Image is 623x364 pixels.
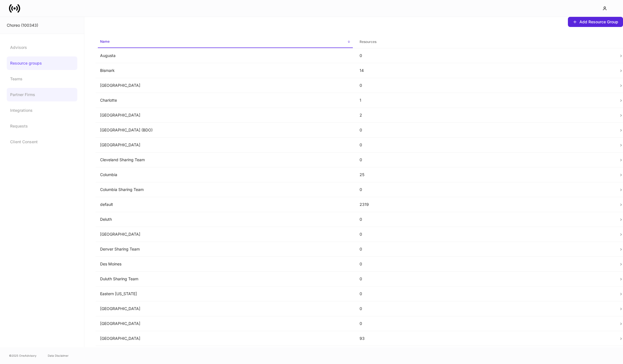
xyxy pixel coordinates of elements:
td: 0 [355,212,615,227]
a: Partner Firms [7,88,77,101]
span: Resources [357,36,612,48]
td: 0 [355,301,615,316]
td: 14 [355,63,615,78]
td: 0 [355,286,615,301]
td: 0 [355,78,615,93]
td: 0 [355,242,615,257]
h6: Name [100,39,110,44]
p: Des Moines [100,261,351,267]
td: 0 [355,123,615,138]
p: Columbia Sharing Team [100,187,351,192]
p: Deluth [100,217,351,222]
div: Add Resource Group [579,19,618,25]
span: © 2025 OneAdvisory [9,353,37,358]
p: Columbia [100,172,351,178]
p: default [100,202,351,207]
h6: Resources [360,39,376,44]
p: Charlotte [100,97,351,103]
a: Resource groups [7,56,77,70]
td: 1 [355,93,615,108]
p: Augusta [100,53,351,58]
td: 0 [355,48,615,63]
p: Duluth Sharing Team [100,276,351,282]
p: [GEOGRAPHIC_DATA] [100,231,351,237]
p: Bismark [100,68,351,73]
p: Eastern [US_STATE] [100,291,351,297]
a: Data Disclaimer [48,353,69,358]
a: Client Consent [7,135,77,149]
p: [GEOGRAPHIC_DATA] [100,336,351,341]
span: Name [98,36,353,48]
td: 25 [355,167,615,182]
a: Advisors [7,41,77,54]
td: 93 [355,331,615,346]
td: 0 [355,153,615,167]
p: [GEOGRAPHIC_DATA] [100,112,351,118]
button: Add Resource Group [568,17,623,27]
a: Integrations [7,104,77,117]
p: [GEOGRAPHIC_DATA] (BDO) [100,127,351,133]
td: 0 [355,272,615,286]
td: 0 [355,138,615,153]
p: Denver Sharing Team [100,246,351,252]
p: [GEOGRAPHIC_DATA] [100,142,351,148]
p: Cleveland Sharing Team [100,157,351,163]
td: 0 [355,182,615,197]
td: 0 [355,346,615,361]
td: 0 [355,316,615,331]
td: 2 [355,108,615,123]
td: 0 [355,257,615,272]
td: 0 [355,227,615,242]
a: Requests [7,119,77,133]
div: Choreo (100343) [7,22,77,28]
p: [GEOGRAPHIC_DATA] [100,306,351,311]
p: [GEOGRAPHIC_DATA] [100,321,351,326]
a: Teams [7,72,77,86]
p: [GEOGRAPHIC_DATA] [100,83,351,88]
td: 2319 [355,197,615,212]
